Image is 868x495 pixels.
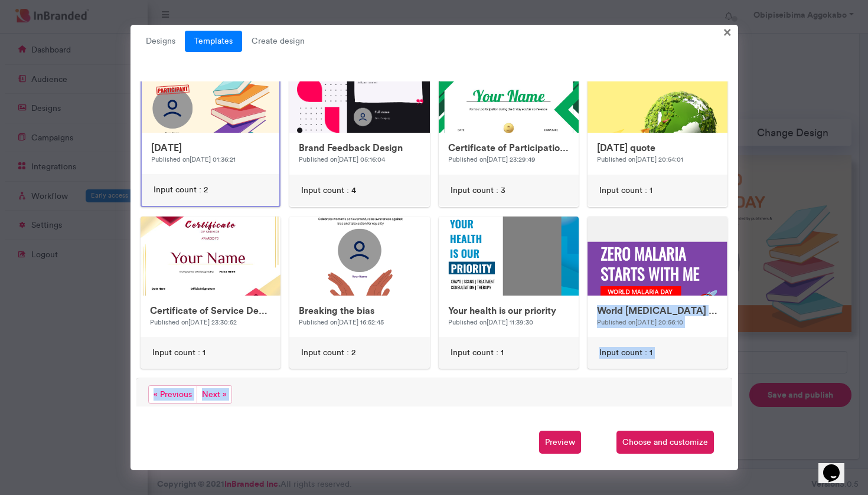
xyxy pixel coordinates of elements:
[301,347,355,359] span: Input count : 2
[451,347,504,359] span: Input count : 1
[599,185,652,196] span: Input count : 1
[151,155,236,163] small: Published on [DATE] 01:36:21
[150,318,237,326] small: Published on [DATE] 23:30:52
[154,184,208,196] span: Input count : 2
[818,448,856,483] iframe: chat widget
[448,318,533,326] small: Published on [DATE] 11:39:30
[597,318,683,326] small: Published on [DATE] 20:56:10
[597,142,718,153] h6: [DATE] quote
[599,347,652,359] span: Input count : 1
[242,31,314,52] span: Create design
[723,22,732,41] span: ×
[448,142,569,153] h6: Certificate of Participation Design
[597,305,718,316] h6: World [MEDICAL_DATA] day
[299,318,384,326] small: Published on [DATE] 16:52:45
[197,385,232,404] span: Next »
[151,142,270,153] h6: [DATE]
[299,142,420,153] h6: Brand Feedback Design
[448,155,536,163] small: Published on [DATE] 23:29:49
[150,305,271,316] h6: Certificate of Service Design
[136,31,185,52] a: Designs
[616,431,714,454] span: Choose and customize
[597,155,683,163] small: Published on [DATE] 20:54:01
[185,31,242,52] a: Templates
[299,155,385,163] small: Published on [DATE] 05:16:04
[448,305,569,316] h6: Your health is our priority
[539,431,581,454] span: Preview
[301,185,356,196] span: Input count : 4
[299,305,420,316] h6: Breaking the bias
[152,347,205,359] span: Input count : 1
[451,185,505,196] span: Input count : 3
